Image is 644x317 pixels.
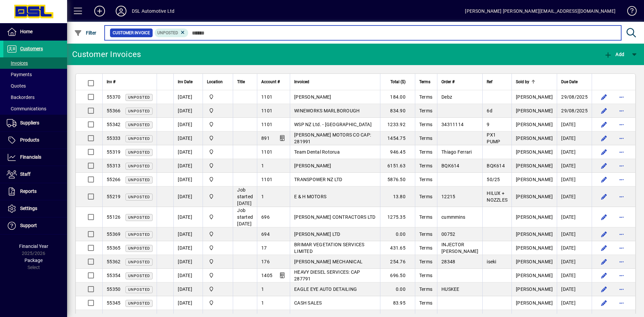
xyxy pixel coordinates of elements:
a: Financials [3,149,67,166]
div: [PERSON_NAME] [PERSON_NAME][EMAIL_ADDRESS][DOMAIN_NAME] [465,6,615,16]
td: [DATE] [173,118,203,131]
td: 184.00 [380,90,415,104]
span: Unposted [128,109,150,113]
span: Terms [419,177,432,182]
span: Quotes [7,83,26,89]
span: Title [237,78,245,86]
td: 1233.92 [380,118,415,131]
span: Terms [419,273,432,278]
span: 1 [261,194,264,199]
span: Home [20,29,33,34]
span: Sold by [516,78,529,86]
button: More options [616,147,627,157]
span: 1 [261,163,264,168]
span: WINEWORKS MARLBOROUGH [294,108,360,113]
a: Suppliers [3,115,67,131]
button: More options [616,174,627,185]
span: Unposted [128,274,150,278]
button: Add [89,5,110,17]
span: Central [207,135,229,142]
span: Central [207,244,229,252]
td: 1275.35 [380,207,415,227]
span: Staff [20,171,31,177]
span: 28348 [441,259,455,264]
button: More options [616,243,627,253]
div: Inv Date [178,78,199,86]
span: 1 [261,286,264,292]
span: HUSKEE [441,286,460,292]
span: Suppliers [20,120,39,125]
td: [DATE] [557,187,592,207]
span: Unposted [128,150,150,155]
span: 6d [487,108,492,113]
button: Filter [72,27,98,39]
button: Edit [599,133,609,144]
button: More options [616,212,627,222]
span: [PERSON_NAME] [516,149,553,155]
button: More options [616,105,627,116]
div: Due Date [561,78,588,86]
td: 0.00 [380,227,415,241]
span: 9 [487,122,489,127]
button: More options [616,229,627,240]
span: Unposted [128,260,150,264]
span: 55333 [107,136,120,141]
span: Terms [419,300,432,306]
span: Central [207,299,229,307]
td: 13.80 [380,187,415,207]
td: [DATE] [173,90,203,104]
span: Inv # [107,78,115,86]
span: Terms [419,245,432,251]
td: [DATE] [557,296,592,310]
td: [DATE] [557,145,592,159]
button: Add [602,48,626,60]
span: Due Date [561,78,578,86]
button: Edit [599,212,609,222]
div: Inv # [107,78,153,86]
span: Add [604,52,624,57]
span: Central [207,285,229,293]
td: 5876.50 [380,173,415,187]
span: 1101 [261,177,272,182]
div: Ref [487,78,507,86]
td: [DATE] [173,173,203,187]
div: Title [237,78,253,86]
button: More options [616,160,627,171]
span: 55126 [107,214,120,220]
span: 55342 [107,122,120,127]
button: Edit [599,105,609,116]
span: Customer Invoice [113,30,150,36]
span: 55369 [107,231,120,237]
td: 0.00 [380,282,415,296]
span: Terms [419,286,432,292]
span: 55366 [107,108,120,113]
span: HILUX + NOZZLES [487,191,507,203]
span: 55350 [107,286,120,292]
span: Terms [419,163,432,168]
span: 1101 [261,149,272,155]
a: Quotes [3,80,67,92]
span: Terms [419,108,432,113]
div: Location [207,78,229,86]
span: 12215 [441,194,455,199]
span: Unposted [128,301,150,306]
span: Terms [419,214,432,220]
span: Central [207,230,229,238]
span: Terms [419,122,432,127]
span: [PERSON_NAME] [516,163,553,168]
span: [PERSON_NAME] [516,273,553,278]
span: Unposted [128,95,150,100]
td: 696.50 [380,269,415,282]
span: Central [207,193,229,200]
span: iseki [487,259,496,264]
span: Support [20,223,37,228]
a: Communications [3,103,67,114]
button: Edit [599,243,609,253]
span: 694 [261,231,270,237]
td: [DATE] [557,227,592,241]
td: 1454.75 [380,131,415,145]
span: Job started [DATE] [237,208,253,226]
td: [DATE] [557,207,592,227]
span: PX1 PUMP [487,132,500,144]
button: More options [616,284,627,295]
